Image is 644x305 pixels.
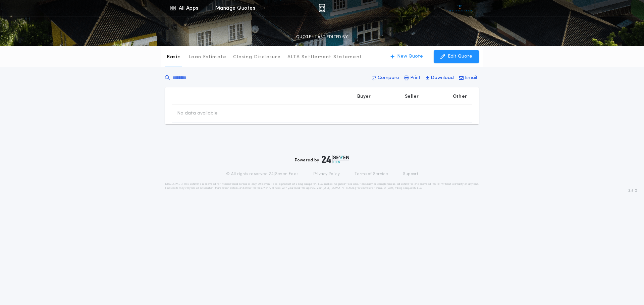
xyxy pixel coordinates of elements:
[410,75,421,81] p: Print
[628,188,637,194] span: 3.8.0
[233,54,281,61] p: Closing Disclosure
[378,75,399,81] p: Compare
[319,4,325,12] img: img
[287,54,362,61] p: ALTA Settlement Statement
[226,171,299,177] p: © All rights reserved. 24|Seven Fees
[448,53,472,60] p: Edit Quote
[403,171,418,177] a: Support
[167,54,180,61] p: Basic
[431,75,454,81] p: Download
[370,72,401,84] button: Compare
[457,72,479,84] button: Email
[424,72,456,84] button: Download
[397,53,423,60] p: New Quote
[357,93,371,100] p: Buyer
[313,171,340,177] a: Privacy Policy
[189,54,226,61] p: Loan Estimate
[165,182,479,190] p: DISCLAIMER: This estimate is provided for informational purposes only. 24|Seven Fees, a product o...
[355,171,388,177] a: Terms of Service
[465,75,477,81] p: Email
[322,155,349,163] img: logo
[447,5,473,11] img: vs-icon
[402,72,423,84] button: Print
[405,93,419,100] p: Seller
[453,93,467,100] p: Other
[323,187,356,189] a: [URL][DOMAIN_NAME]
[172,105,223,122] td: No data available
[384,50,430,63] button: New Quote
[296,34,348,41] p: QUOTE - LAST EDITED BY
[295,155,349,163] div: Powered by
[434,50,479,63] button: Edit Quote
